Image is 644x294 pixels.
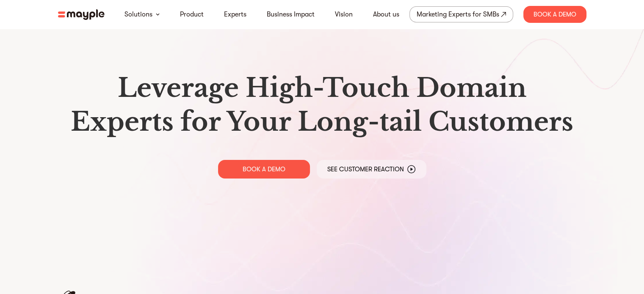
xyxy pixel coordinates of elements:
[156,13,160,16] img: arrow-down
[317,160,426,179] a: See Customer Reaction
[417,8,499,20] div: Marketing Experts for SMBs
[523,6,586,23] div: Book A Demo
[218,160,310,179] a: BOOK A DEMO
[373,9,399,19] a: About us
[243,165,285,173] p: BOOK A DEMO
[180,9,204,19] a: Product
[65,71,580,139] h1: Leverage High-Touch Domain Experts for Your Long-tail Customers
[58,9,105,20] img: mayple-logo
[327,165,404,173] p: See Customer Reaction
[267,9,315,19] a: Business Impact
[224,9,246,19] a: Experts
[124,9,152,19] a: Solutions
[335,9,353,19] a: Vision
[409,6,513,22] a: Marketing Experts for SMBs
